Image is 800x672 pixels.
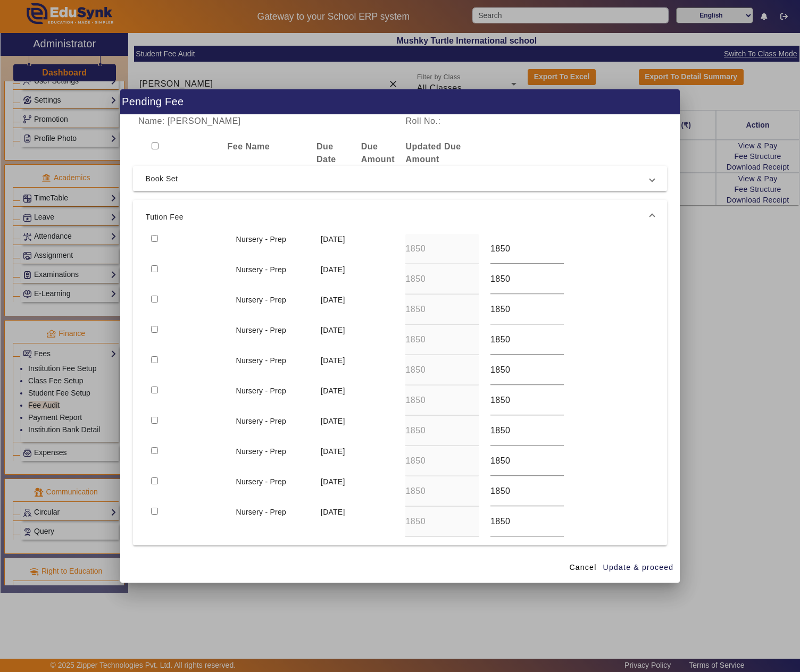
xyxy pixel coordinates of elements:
input: Amount [405,515,479,528]
div: Roll No.: [400,115,534,128]
span: Nursery - Prep [236,477,287,486]
span: Nursery - Prep [236,296,287,304]
span: Update & proceed [603,562,674,573]
input: Amount [490,242,564,255]
span: [DATE] [321,356,345,365]
span: [DATE] [321,447,345,456]
span: Tution Fee [146,211,651,223]
span: Nursery - Prep [236,508,287,516]
span: [DATE] [321,387,345,395]
h1: Pending Fee [120,89,680,114]
button: Update & proceed [603,558,674,577]
b: Updated Due Amount [405,142,461,164]
input: Amount [405,394,479,407]
span: [DATE] [321,417,345,425]
div: Name: [PERSON_NAME] [133,115,400,128]
input: Amount [490,424,564,437]
input: Amount [490,515,564,528]
input: Amount [405,424,479,437]
span: Cancel [569,562,596,573]
span: [DATE] [321,235,345,243]
input: Amount [405,455,479,467]
input: Amount [490,273,564,285]
mat-expansion-panel-header: Tution Fee [133,200,668,234]
span: Book Set [146,172,651,185]
input: Amount [490,303,564,316]
input: Amount [405,333,479,346]
span: Nursery - Prep [236,265,287,274]
b: Due Date [316,142,336,164]
span: Nursery - Prep [236,417,287,425]
span: Nursery - Prep [236,387,287,395]
input: Amount [405,364,479,376]
input: Amount [405,242,479,255]
span: Nursery - Prep [236,326,287,334]
span: Nursery - Prep [236,447,287,456]
input: Amount [490,455,564,467]
b: Fee Name [228,142,270,151]
span: [DATE] [321,508,345,516]
div: Tution Fee [133,234,668,545]
mat-expansion-panel-header: Book Set [133,166,668,191]
input: Amount [405,273,479,285]
input: Amount [490,485,564,498]
span: [DATE] [321,265,345,274]
span: Nursery - Prep [236,356,287,365]
span: [DATE] [321,326,345,334]
b: Due Amount [361,142,395,164]
span: [DATE] [321,477,345,486]
input: Amount [405,485,479,498]
span: [DATE] [321,296,345,304]
input: Amount [490,394,564,407]
input: Amount [405,303,479,316]
button: Cancel [565,558,601,577]
input: Amount [490,364,564,376]
span: Nursery - Prep [236,235,287,243]
input: Amount [490,333,564,346]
